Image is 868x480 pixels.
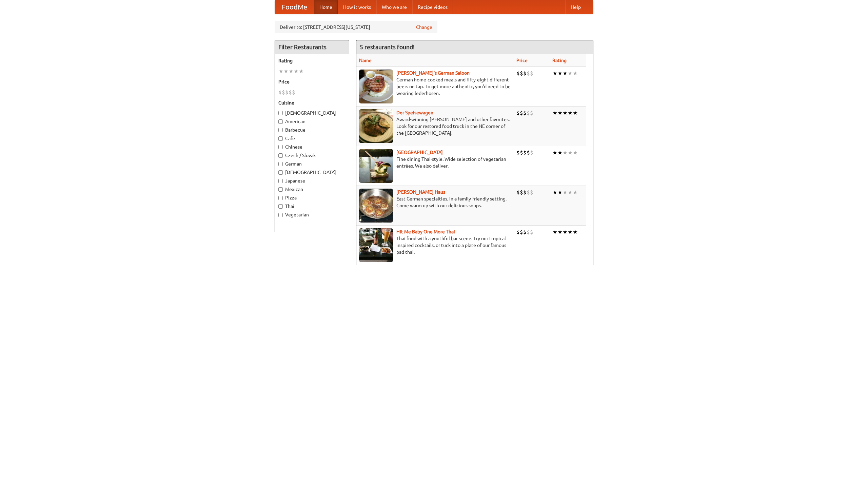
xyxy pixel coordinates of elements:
p: German home-cooked meals and fifty-eight different beers on tap. To get more authentic, you'd nee... [359,76,511,97]
li: $ [520,70,523,77]
li: ★ [573,70,578,77]
a: Hit Me Baby One More Thai [396,229,455,234]
li: ★ [568,149,573,156]
li: ★ [552,70,557,77]
label: Cafe [278,135,346,142]
li: $ [516,70,520,77]
li: ★ [563,70,568,77]
label: Barbecue [278,127,346,133]
a: [GEOGRAPHIC_DATA] [396,150,443,155]
img: babythai.jpg [359,228,393,262]
li: $ [520,109,523,117]
img: kohlhaus.jpg [359,189,393,223]
li: $ [285,89,289,96]
li: $ [527,70,530,77]
li: $ [530,189,533,196]
input: American [278,119,283,124]
h4: Filter Restaurants [275,40,349,54]
li: $ [282,89,285,96]
label: [DEMOGRAPHIC_DATA] [278,169,346,176]
input: Japanese [278,179,283,183]
li: $ [530,228,533,236]
li: $ [289,89,292,96]
a: Change [416,24,432,31]
li: $ [530,109,533,117]
li: $ [292,89,295,96]
label: [DEMOGRAPHIC_DATA] [278,110,346,116]
li: ★ [568,109,573,117]
input: [DEMOGRAPHIC_DATA] [278,170,283,175]
h5: Cuisine [278,99,346,106]
li: $ [520,228,523,236]
img: speisewagen.jpg [359,109,393,143]
li: ★ [552,228,557,236]
label: American [278,118,346,125]
input: Vegetarian [278,213,283,217]
li: $ [527,149,530,156]
li: ★ [278,68,283,75]
li: ★ [563,149,568,156]
a: How it works [338,0,376,14]
li: $ [516,149,520,156]
p: Fine dining Thai-style. Wide selection of vegetarian entrées. We also deliver. [359,156,511,169]
label: Czech / Slovak [278,152,346,159]
input: Pizza [278,196,283,200]
li: $ [523,228,527,236]
a: FoodMe [275,0,314,14]
a: [PERSON_NAME]'s German Saloon [396,70,470,76]
li: $ [527,189,530,196]
li: $ [527,228,530,236]
li: ★ [573,109,578,117]
li: ★ [563,228,568,236]
li: $ [523,149,527,156]
div: Deliver to: [STREET_ADDRESS][US_STATE] [275,21,437,33]
li: ★ [557,70,563,77]
h5: Price [278,78,346,85]
li: ★ [557,109,563,117]
li: $ [520,149,523,156]
a: Name [359,58,372,63]
li: ★ [552,189,557,196]
li: $ [523,70,527,77]
li: ★ [563,189,568,196]
p: Award-winning [PERSON_NAME] and other favorites. Look for our restored food truck in the NE corne... [359,116,511,136]
li: $ [527,109,530,117]
li: ★ [557,228,563,236]
li: ★ [557,149,563,156]
input: Czech / Slovak [278,153,283,158]
li: $ [520,189,523,196]
label: German [278,160,346,167]
input: Barbecue [278,128,283,132]
li: ★ [568,70,573,77]
a: Home [314,0,338,14]
a: Price [516,58,528,63]
label: Mexican [278,186,346,193]
li: $ [516,189,520,196]
li: $ [523,189,527,196]
a: Der Speisewagen [396,110,433,115]
li: ★ [294,68,299,75]
li: $ [516,228,520,236]
label: Japanese [278,177,346,184]
li: ★ [552,109,557,117]
a: Rating [552,58,567,63]
a: [PERSON_NAME] Haus [396,189,445,195]
li: ★ [573,228,578,236]
input: Cafe [278,136,283,141]
li: ★ [299,68,304,75]
li: $ [530,70,533,77]
img: satay.jpg [359,149,393,183]
li: ★ [552,149,557,156]
label: Vegetarian [278,211,346,218]
li: ★ [568,228,573,236]
a: Recipe videos [412,0,453,14]
input: German [278,162,283,166]
li: ★ [573,149,578,156]
p: East German specialties, in a family-friendly setting. Come warm up with our delicious soups. [359,195,511,209]
li: ★ [289,68,294,75]
li: $ [516,109,520,117]
a: Who we are [376,0,412,14]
